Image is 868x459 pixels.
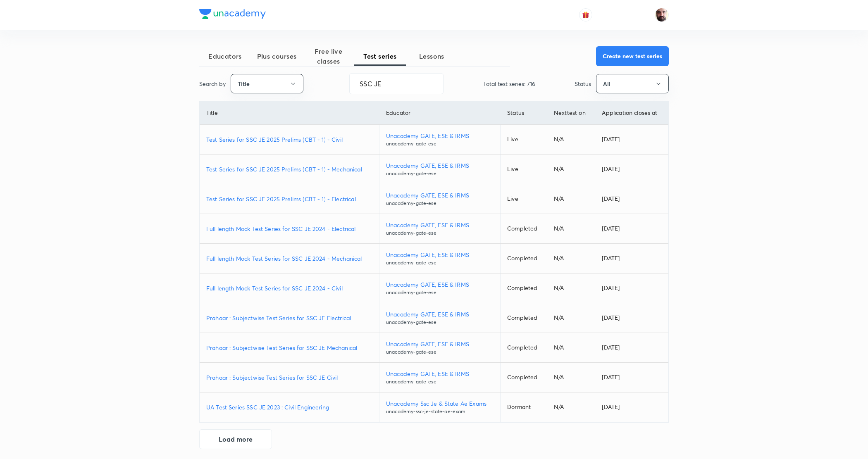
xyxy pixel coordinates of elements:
a: Unacademy GATE, ESE & IRMSunacademy-gate-ese [386,191,494,207]
a: Unacademy GATE, ESE & IRMSunacademy-gate-ese [386,161,494,177]
span: Lessons [406,51,458,61]
p: Total test series: 716 [483,79,535,88]
a: Prahaar : Subjectwise Test Series for SSC JE Mechanical [206,343,372,352]
td: Completed [501,214,547,244]
p: Unacademy GATE, ESE & IRMS [386,340,494,348]
p: unacademy-gate-ese [386,259,494,266]
a: Unacademy GATE, ESE & IRMSunacademy-gate-ese [386,221,494,237]
p: unacademy-gate-ese [386,140,494,147]
td: N/A [547,155,595,184]
th: Status [501,101,547,125]
input: Search... [350,73,443,94]
td: [DATE] [595,273,668,303]
td: [DATE] [595,244,668,273]
a: Prahaar : Subjectwise Test Series for SSC JE Civil [206,373,372,382]
p: Unacademy GATE, ESE & IRMS [386,191,494,200]
a: Prahaar : Subjectwise Test Series for SSC JE Electrical [206,314,372,322]
p: Unacademy GATE, ESE & IRMS [386,369,494,378]
button: Create new test series [596,46,669,66]
p: unacademy-gate-ese [386,289,494,296]
a: Unacademy GATE, ESE & IRMSunacademy-gate-ese [386,250,494,266]
a: Unacademy GATE, ESE & IRMSunacademy-gate-ese [386,340,494,356]
img: Company Logo [199,9,266,19]
a: Test Series for SSC JE 2025 Prelims (CBT - 1) - Electrical [206,195,372,203]
button: Title [231,74,303,93]
span: Plus courses [251,51,303,61]
p: unacademy-gate-ese [386,319,494,326]
td: Live [501,184,547,214]
button: avatar [579,8,592,21]
a: Unacademy GATE, ESE & IRMSunacademy-gate-ese [386,280,494,296]
td: Completed [501,303,547,333]
a: Unacademy GATE, ESE & IRMSunacademy-gate-ese [386,310,494,326]
th: Next test on [547,101,595,125]
td: Completed [501,244,547,273]
p: unacademy-gate-ese [386,229,494,237]
a: Unacademy Ssc Je & State Ae Examsunacademy-ssc-je-state-ae-exam [386,399,494,415]
td: N/A [547,214,595,244]
td: Completed [501,363,547,392]
td: [DATE] [595,155,668,184]
a: Full length Mock Test Series for SSC JE 2024 - Civil [206,284,372,293]
td: [DATE] [595,303,668,333]
a: Full length Mock Test Series for SSC JE 2024 - Electrical [206,224,372,233]
td: N/A [547,184,595,214]
td: N/A [547,363,595,392]
p: Unacademy GATE, ESE & IRMS [386,221,494,229]
p: Status [575,79,591,88]
td: Completed [501,333,547,363]
a: Test Series for SSC JE 2025 Prelims (CBT - 1) - Civil [206,135,372,144]
button: Load more [199,429,272,449]
p: Search by [199,79,226,88]
td: Dormant [501,392,547,422]
span: Test series [354,51,406,61]
td: [DATE] [595,214,668,244]
p: Unacademy GATE, ESE & IRMS [386,161,494,170]
td: N/A [547,303,595,333]
img: avatar [582,11,589,19]
a: Full length Mock Test Series for SSC JE 2024 - Mechanical [206,254,372,263]
p: unacademy-ssc-je-state-ae-exam [386,408,494,415]
th: Title [200,101,379,125]
th: Application closes at [595,101,668,125]
span: Free live classes [303,46,354,66]
td: [DATE] [595,125,668,155]
p: Unacademy GATE, ESE & IRMS [386,250,494,259]
td: N/A [547,333,595,363]
td: [DATE] [595,392,668,422]
img: Devendra BHARDWAJ [655,8,669,22]
th: Educator [379,101,501,125]
td: N/A [547,273,595,303]
a: Company Logo [199,9,266,21]
button: All [596,74,669,93]
p: unacademy-gate-ese [386,170,494,177]
a: Test Series for SSC JE 2025 Prelims (CBT - 1) - Mechanical [206,165,372,174]
td: [DATE] [595,333,668,363]
p: Unacademy Ssc Je & State Ae Exams [386,399,494,408]
a: Unacademy GATE, ESE & IRMSunacademy-gate-ese [386,369,494,385]
td: Completed [501,273,547,303]
td: N/A [547,125,595,155]
td: Live [501,125,547,155]
td: N/A [547,392,595,422]
td: N/A [547,244,595,273]
td: [DATE] [595,184,668,214]
td: Live [501,155,547,184]
p: Unacademy GATE, ESE & IRMS [386,280,494,289]
a: UA Test Series SSC JE 2023 : Civil Engineering [206,403,372,411]
p: unacademy-gate-ese [386,200,494,207]
p: Unacademy GATE, ESE & IRMS [386,310,494,319]
span: Educators [199,51,251,61]
p: unacademy-gate-ese [386,348,494,356]
a: Unacademy GATE, ESE & IRMSunacademy-gate-ese [386,131,494,147]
